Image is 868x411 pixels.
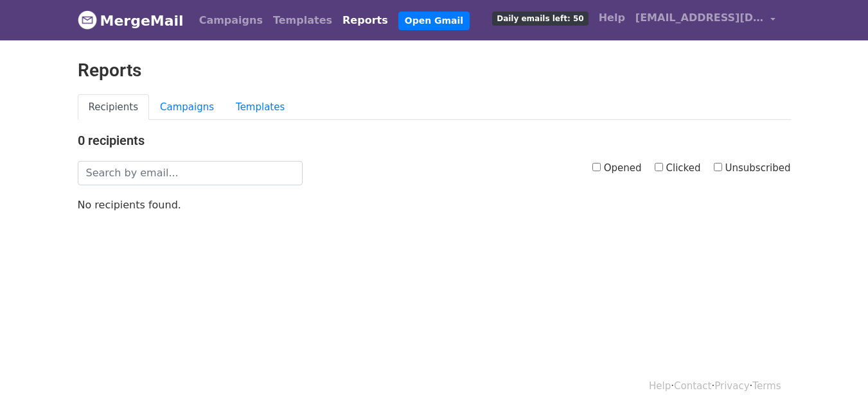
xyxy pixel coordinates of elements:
a: Campaigns [194,8,268,33]
a: [EMAIL_ADDRESS][DOMAIN_NAME] [630,5,781,35]
span: [EMAIL_ADDRESS][DOMAIN_NAME] [635,10,764,26]
span: Daily emails left: 50 [492,12,588,26]
input: Unsubscribed [714,163,722,171]
label: Clicked [655,161,701,176]
h2: Reports [78,60,791,81]
input: Opened [592,163,601,171]
a: Terms [752,380,781,392]
a: Privacy [714,380,749,392]
label: Unsubscribed [714,161,791,176]
a: Templates [268,8,337,33]
a: Reports [337,8,393,33]
a: Help [594,5,630,31]
input: Clicked [655,163,663,171]
p: No recipients found. [78,198,791,212]
img: MergeMail logo [78,10,97,29]
h4: 0 recipients [78,133,791,148]
a: Open Gmail [398,12,470,30]
a: Templates [225,94,296,121]
a: MergeMail [78,7,184,34]
a: Daily emails left: 50 [487,5,593,31]
a: Help [649,380,671,392]
a: Contact [674,380,711,392]
input: Search by email... [78,161,303,185]
a: Campaigns [149,94,225,121]
label: Opened [592,161,642,176]
a: Recipients [78,94,150,121]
